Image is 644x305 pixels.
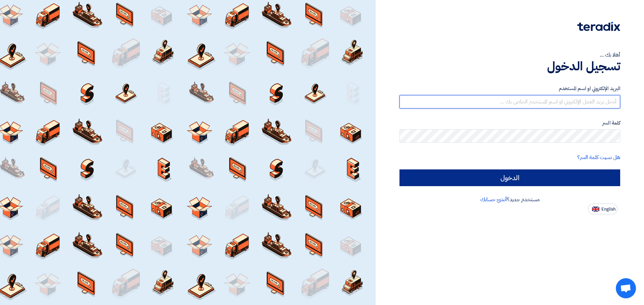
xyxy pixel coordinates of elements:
[616,278,636,298] div: Open chat
[592,207,599,212] img: en-US.png
[588,204,618,214] button: English
[601,207,615,212] span: English
[399,119,620,127] label: كلمة السر
[399,196,620,204] div: مستخدم جديد؟
[399,169,620,186] input: الدخول
[399,95,620,108] input: أدخل بريد العمل الإلكتروني او اسم المستخدم الخاص بك ...
[480,196,507,204] a: أنشئ حسابك
[577,22,620,31] img: Teradix logo
[399,85,620,92] label: البريد الإلكتروني او اسم المستخدم
[399,51,620,59] div: أهلا بك ...
[399,59,620,74] h1: تسجيل الدخول
[577,153,620,161] a: هل نسيت كلمة السر؟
